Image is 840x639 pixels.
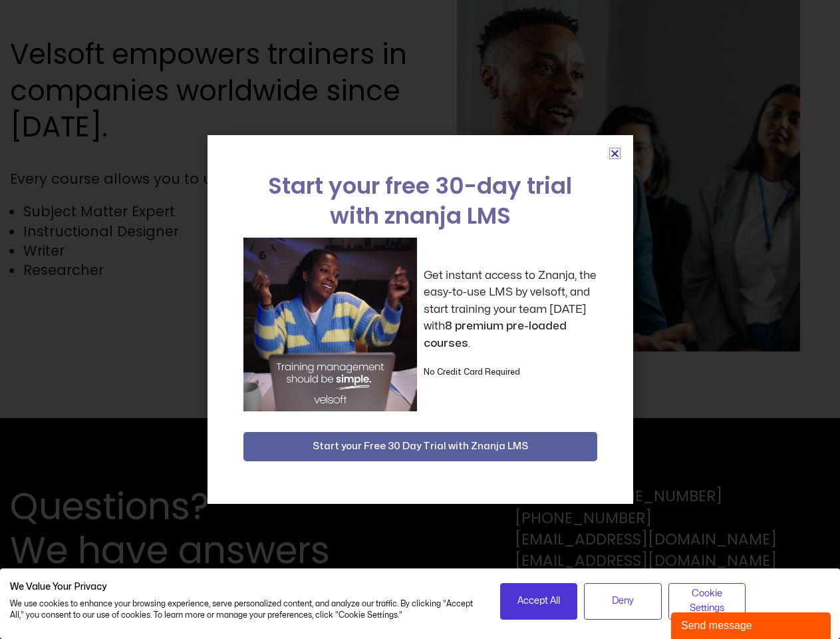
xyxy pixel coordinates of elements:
[424,368,520,376] strong: No Credit Card Required
[243,171,597,231] h2: Start your free 30-day trial with znanja LMS
[668,583,746,620] button: Adjust cookie preferences
[424,320,567,349] strong: 8 premium pre-loaded courses
[610,148,620,158] a: Close
[584,583,662,620] button: Deny all cookies
[424,267,597,352] p: Get instant access to Znanja, the easy-to-use LMS by velsoft, and start training your team [DATE]...
[500,583,578,620] button: Accept all cookies
[677,586,738,616] span: Cookie Settings
[243,238,417,411] img: a woman sitting at her laptop dancing
[243,432,597,461] button: Start your Free 30 Day Trial with Znanja LMS
[313,439,528,455] span: Start your Free 30 Day Trial with Znanja LMS
[517,594,560,608] span: Accept All
[10,598,480,621] p: We use cookies to enhance your browsing experience, serve personalized content, and analyze our t...
[612,594,634,608] span: Deny
[10,581,480,593] h2: We Value Your Privacy
[671,610,833,639] iframe: chat widget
